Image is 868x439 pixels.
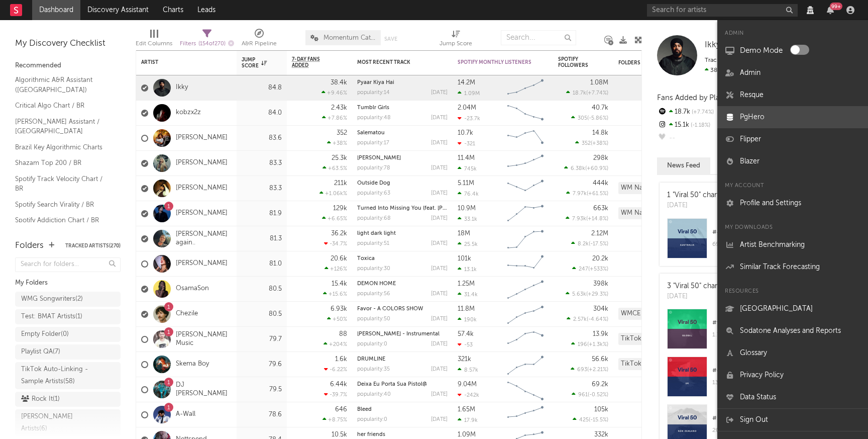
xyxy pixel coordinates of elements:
[572,216,586,222] span: 7.93k
[458,241,478,247] div: 25.5k
[618,60,694,66] div: Folders
[503,277,548,302] svg: Chart title
[717,386,868,408] a: Data Status
[331,79,347,86] div: 38.4k
[357,115,391,121] div: popularity: 48
[21,346,60,358] div: Playlist QA ( 7 )
[322,115,347,121] div: +7.86 %
[660,218,850,266] a: #43onViral 50 - [GEOGRAPHIC_DATA]69kplaylist followers
[717,320,868,342] a: Sodatone Analyses and Reports
[176,230,232,247] a: [PERSON_NAME] again..
[689,123,710,128] span: -1.18 %
[458,140,475,147] div: -321
[458,392,479,398] div: -242k
[573,317,587,322] span: 2.57k
[65,243,121,248] button: Tracked Artists(270)
[582,141,591,146] span: 352
[705,40,720,50] a: Ikky
[578,342,587,347] span: 196
[431,341,448,347] div: [DATE]
[458,59,533,65] div: Spotify Monthly Listeners
[667,281,794,292] div: 3 "Viral 50" charts added
[458,90,480,97] div: 1.09M
[242,25,277,54] div: A&R Pipeline
[566,215,608,222] div: ( )
[578,392,588,398] span: 961
[15,199,111,210] a: Spotify Search Virality / BR
[588,91,607,96] span: +7.74 %
[357,155,448,161] div: COSITA LINDA
[292,56,332,68] span: 7-Day Fans Added
[136,38,172,50] div: Edit Columns
[588,292,607,297] span: +29.3 %
[593,180,608,187] div: 444k
[458,367,478,373] div: 8.57k
[717,222,868,234] div: My Downloads
[458,266,477,273] div: 13.1k
[384,36,397,42] button: Save
[176,360,209,369] a: Skema Boy
[591,230,608,237] div: 2.12M
[717,180,868,192] div: My Account
[15,215,111,226] a: Spotify Addiction Chart / BR
[572,391,608,398] div: ( )
[503,176,548,201] svg: Chart title
[431,241,448,246] div: [DATE]
[15,74,111,95] a: Algorithmic A&R Assistant ([GEOGRAPHIC_DATA])
[21,311,82,323] div: Test: BMAT Artists ( 1 )
[141,59,216,65] div: Artist
[572,292,586,297] span: 5.63k
[357,231,448,236] div: light dark light
[712,329,843,341] div: 1.77M playlist followers
[458,306,475,312] div: 11.8M
[15,240,44,252] div: Folders
[501,30,576,45] input: Search...
[566,90,608,96] div: ( )
[15,309,121,324] a: Test: BMAT Artists(1)
[577,367,587,373] span: 693
[705,41,720,49] span: Ikky
[331,105,347,111] div: 2.43k
[705,57,765,63] span: Tracking Since: [DATE]
[15,173,111,194] a: Spotify Track Velocity Chart / BR
[15,392,121,407] a: Rock It(1)
[567,316,608,322] div: ( )
[558,56,593,68] div: Spotify Followers
[331,306,347,312] div: 6.93k
[571,341,608,347] div: ( )
[357,59,432,65] div: Most Recent Track
[431,367,448,372] div: [DATE]
[357,241,389,246] div: popularity: 51
[15,142,111,153] a: Brazil Key Algorithmic Charts
[458,291,478,298] div: 31.4k
[503,101,548,126] svg: Chart title
[357,331,440,337] a: [PERSON_NAME] - Instrumental
[15,116,111,137] a: [PERSON_NAME] Assistant / [GEOGRAPHIC_DATA]
[242,157,282,169] div: 83.3
[589,367,607,373] span: +2.21 %
[333,205,347,212] div: 129k
[572,266,608,272] div: ( )
[21,393,60,405] div: Rock It ( 1 )
[588,216,607,222] span: +14.8 %
[15,277,121,289] div: My Folders
[717,256,868,278] a: Similar Track Forecasting
[180,38,234,50] div: Filters
[324,391,347,398] div: -39.7 %
[242,233,282,245] div: 81.3
[566,291,608,297] div: ( )
[242,107,282,119] div: 84.0
[588,317,607,322] span: -4.64 %
[712,238,843,250] div: 69k playlist followers
[592,381,608,388] div: 69.2k
[657,106,724,119] div: 18.7k
[176,259,228,268] a: [PERSON_NAME]
[327,140,347,146] div: +38 %
[331,230,347,237] div: 36.2k
[717,62,868,84] a: Admin
[458,255,471,262] div: 101k
[357,367,390,372] div: popularity: 35
[458,230,470,237] div: 18M
[21,364,92,388] div: TikTok Auto-Linking - Sample Artists ( 58 )
[323,341,347,347] div: +204 %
